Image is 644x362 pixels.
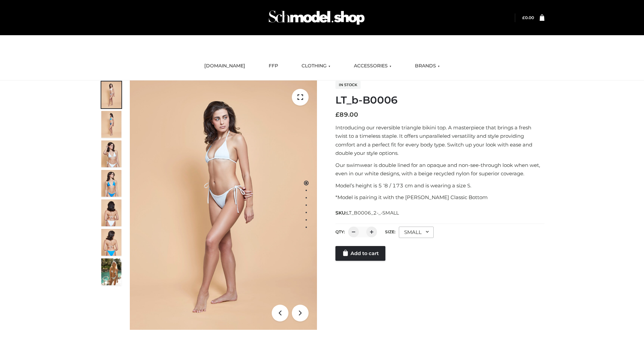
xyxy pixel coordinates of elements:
img: ArielClassicBikiniTop_CloudNine_AzureSky_OW114ECO_2-scaled.jpg [101,111,121,138]
img: ArielClassicBikiniTop_CloudNine_AzureSky_OW114ECO_1-scaled.jpg [101,81,121,108]
a: BRANDS [410,59,445,73]
p: Introducing our reversible triangle bikini top. A masterpiece that brings a fresh twist to a time... [335,123,544,158]
p: *Model is pairing it with the [PERSON_NAME] Classic Bottom [335,193,544,202]
img: ArielClassicBikiniTop_CloudNine_AzureSky_OW114ECO_7-scaled.jpg [101,199,121,226]
span: £ [335,111,339,118]
a: FFP [264,59,283,73]
a: CLOTHING [297,59,335,73]
bdi: 89.00 [335,111,358,118]
span: £ [522,15,525,20]
span: LT_B0006_2-_-SMALL [346,210,399,216]
img: ArielClassicBikiniTop_CloudNine_AzureSky_OW114ECO_8-scaled.jpg [101,229,121,256]
img: ArielClassicBikiniTop_CloudNine_AzureSky_OW114ECO_4-scaled.jpg [101,170,121,197]
h1: LT_b-B0006 [335,94,544,106]
div: SMALL [399,227,434,238]
bdi: 0.00 [522,15,534,20]
img: Arieltop_CloudNine_AzureSky2.jpg [101,258,121,285]
img: Schmodel Admin 964 [266,4,367,31]
p: Our swimwear is double lined for an opaque and non-see-through look when wet, even in our white d... [335,161,544,178]
img: ArielClassicBikiniTop_CloudNine_AzureSky_OW114ECO_1 [130,80,317,330]
p: Model’s height is 5 ‘8 / 173 cm and is wearing a size S. [335,181,544,190]
label: QTY: [335,229,345,234]
a: Add to cart [335,246,385,261]
a: ACCESSORIES [349,59,396,73]
span: SKU: [335,209,399,217]
a: [DOMAIN_NAME] [199,59,250,73]
label: Size: [385,229,395,234]
span: In stock [335,81,361,89]
img: ArielClassicBikiniTop_CloudNine_AzureSky_OW114ECO_3-scaled.jpg [101,140,121,167]
a: £0.00 [522,15,534,20]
